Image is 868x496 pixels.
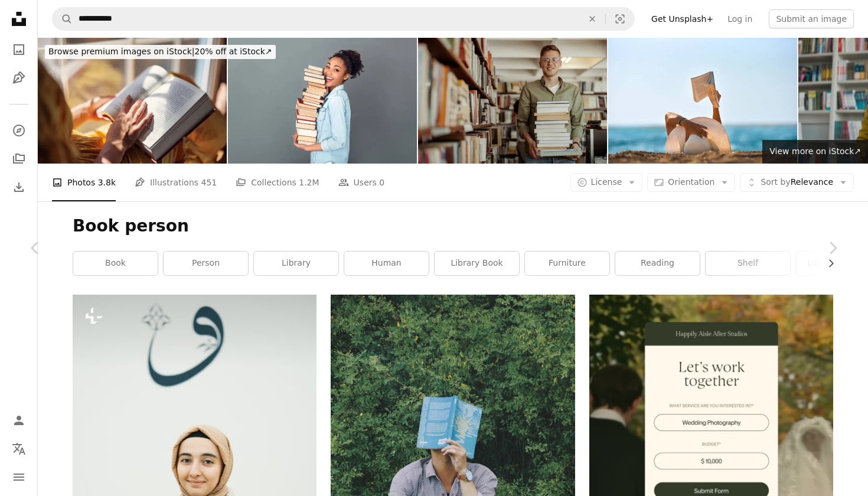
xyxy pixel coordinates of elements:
a: a woman in a hijab holding a book [73,472,316,483]
button: Visual search [606,8,634,30]
a: shelf [706,252,790,275]
span: View more on iStock ↗ [769,146,861,156]
a: reading [615,252,700,275]
a: Get Unsplash+ [644,9,720,28]
span: Orientation [668,177,714,187]
a: Explore [7,119,31,142]
a: human [344,252,429,275]
a: Log in [720,9,759,28]
span: Browse premium images on iStock | [48,47,194,56]
a: person [164,252,248,275]
a: book [73,252,158,275]
form: Find visuals sitewide [52,7,635,31]
img: Young african woman isolated on grey wall studio casual daily lifestyle holding books profile [228,38,417,164]
span: 451 [201,176,217,189]
a: a man sitting in the grass with a book on his head [331,472,575,483]
a: Collections [7,147,31,171]
a: furniture [525,252,609,275]
button: Sort byRelevance [740,173,854,192]
a: Illustrations [7,66,31,90]
a: Log in / Sign up [7,409,31,432]
span: 20% off at iStock ↗ [48,47,272,56]
img: It's a stack of knowledge [418,38,607,164]
button: Clear [579,8,605,30]
button: Menu [7,465,31,489]
span: Relevance [761,177,833,188]
span: License [591,177,622,187]
a: library [254,252,338,275]
a: library book [435,252,519,275]
a: Photos [7,38,31,61]
button: Search Unsplash [53,8,73,30]
button: Orientation [647,173,735,192]
a: View more on iStock↗ [762,140,868,164]
span: Sort by [761,177,790,187]
a: Download History [7,175,31,199]
a: Collections 1.2M [236,164,319,201]
a: Browse premium images on iStock|20% off at iStock↗ [38,38,283,66]
a: Illustrations 451 [135,164,217,201]
h1: Book person [73,216,833,237]
img: Young woman reads a book on the beach stock photo [608,38,797,164]
button: Submit an image [769,9,854,28]
a: Next [797,191,868,305]
button: License [570,173,643,192]
a: Users 0 [338,164,385,201]
span: 0 [379,176,384,189]
span: 1.2M [299,176,319,189]
button: Language [7,437,31,461]
img: Teenage girl sitting on windowsill and reading a book [38,38,227,164]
